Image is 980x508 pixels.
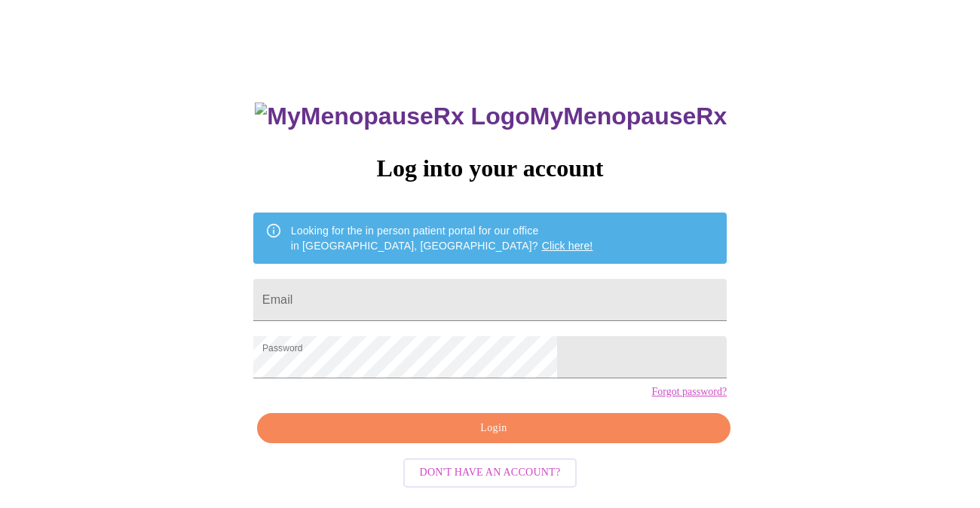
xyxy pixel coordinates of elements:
[400,465,581,478] a: Don't have an account?
[257,413,730,444] button: Login
[291,217,593,259] div: Looking for the in person patient portal for our office in [GEOGRAPHIC_DATA], [GEOGRAPHIC_DATA]?
[274,419,713,438] span: Login
[255,103,529,130] img: MyMenopauseRx Logo
[253,155,727,182] h3: Log into your account
[255,103,727,130] h3: MyMenopauseRx
[542,240,593,252] a: Click here!
[403,458,577,488] button: Don't have an account?
[420,464,561,482] span: Don't have an account?
[651,386,727,398] a: Forgot password?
